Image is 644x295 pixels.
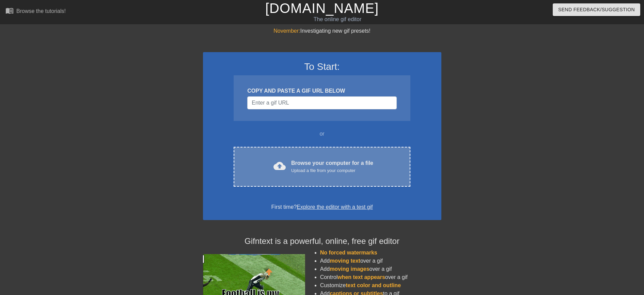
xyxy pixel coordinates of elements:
[212,203,433,211] div: First time?
[320,250,377,255] span: No forced watermarks
[203,27,441,35] div: Investigating new gif presets!
[247,96,396,109] input: Username
[330,258,360,264] span: moving text
[203,236,441,246] h4: Gifntext is a powerful, online, free gif editor
[553,3,640,16] button: Send Feedback/Suggestion
[212,61,433,73] h3: To Start:
[320,265,441,273] li: Add over a gif
[247,87,396,95] div: COPY AND PASTE A GIF URL BELOW
[221,130,424,138] div: or
[558,5,635,14] span: Send Feedback/Suggestion
[16,8,66,14] div: Browse the tutorials!
[5,6,14,15] span: menu_book
[320,281,441,290] li: Customize
[330,266,369,272] span: moving images
[5,6,66,17] a: Browse the tutorials!
[218,15,457,24] div: The online gif editor
[346,282,401,288] span: text color and outline
[273,160,286,172] span: cloud_upload
[320,273,441,281] li: Control over a gif
[337,274,385,280] span: when text appears
[291,159,373,174] div: Browse your computer for a file
[291,167,373,174] div: Upload a file from your computer
[265,1,379,16] a: [DOMAIN_NAME]
[320,257,441,265] li: Add over a gif
[297,204,373,210] a: Explore the editor with a test gif
[273,28,300,34] span: November:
